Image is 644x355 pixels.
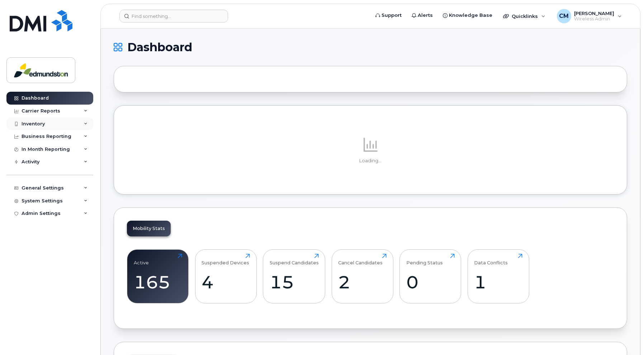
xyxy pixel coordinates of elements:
[202,254,250,299] a: Suspended Devices4
[127,42,192,53] span: Dashboard
[338,254,383,265] div: Cancel Candidates
[474,254,522,299] a: Data Conflicts1
[127,158,614,164] p: Loading...
[406,272,455,293] div: 0
[406,254,443,265] div: Pending Status
[270,254,319,265] div: Suspend Candidates
[406,254,455,299] a: Pending Status0
[338,272,387,293] div: 2
[134,254,149,265] div: Active
[338,254,387,299] a: Cancel Candidates2
[202,272,250,293] div: 4
[270,272,319,293] div: 15
[474,272,522,293] div: 1
[134,254,182,299] a: Active165
[134,272,182,293] div: 165
[270,254,319,299] a: Suspend Candidates15
[474,254,508,265] div: Data Conflicts
[202,254,249,265] div: Suspended Devices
